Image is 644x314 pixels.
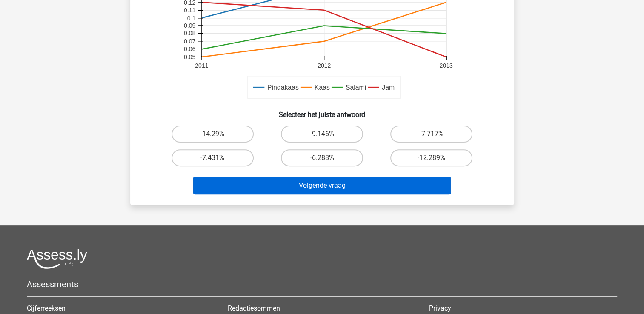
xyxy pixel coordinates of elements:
label: -14.29% [172,126,254,143]
text: 2012 [317,62,330,69]
label: -6.288% [281,149,363,166]
h6: Selecteer het juiste antwoord [144,104,501,119]
button: Volgende vraag [193,177,451,194]
text: 2013 [439,62,452,69]
text: 0.11 [183,7,195,14]
label: -7.431% [172,149,254,166]
text: 0.05 [183,54,195,60]
h5: Assessments [27,279,617,289]
a: Privacy [429,304,451,312]
img: Assessly logo [27,249,87,269]
label: -12.289% [390,149,472,166]
text: 0.07 [183,38,195,45]
text: 0.08 [183,30,195,37]
label: -9.146% [281,126,363,143]
a: Redactiesommen [228,304,280,312]
label: -7.717% [390,126,472,143]
a: Cijferreeksen [27,304,66,312]
text: Salami [345,84,366,91]
text: Kaas [314,84,329,91]
text: 0.09 [183,22,195,29]
text: 0.1 [187,15,195,22]
text: 0.06 [183,46,195,52]
text: Pindakaas [267,84,298,91]
text: 2011 [195,62,208,69]
text: Jam [382,84,395,91]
